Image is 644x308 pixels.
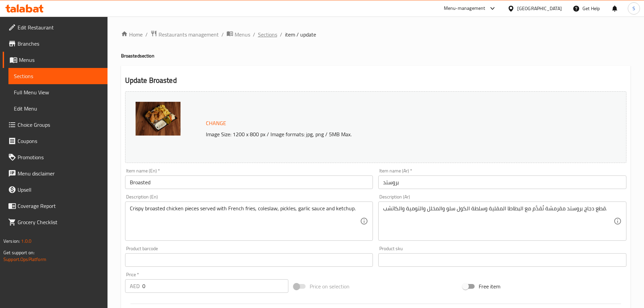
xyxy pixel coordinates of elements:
[3,237,20,245] span: Version:
[383,205,614,237] textarea: قطع دجاج بروستد مقرمشة تُقدَّم مع البطاطا المقلية وسلطة الكول سلو والمخلل والتومية والكاتشب.
[19,56,102,64] span: Menus
[3,165,108,182] a: Menu disclaimer
[235,30,250,39] span: Menus
[3,35,108,52] a: Branches
[14,72,102,80] span: Sections
[3,19,108,35] a: Edit Restaurant
[633,5,635,12] span: S
[125,175,373,189] input: Enter name En
[203,130,564,138] p: Image Size: 1200 x 800 px / Image formats: jpg, png / 5MB Max.
[18,186,102,194] span: Upsell
[18,121,102,129] span: Choice Groups
[150,30,219,39] a: Restaurants management
[121,30,630,39] nav: breadcrumb
[3,117,108,133] a: Choice Groups
[310,282,350,290] span: Price on selection
[121,52,630,59] h4: Broasted section
[285,30,316,39] span: item / update
[14,88,102,96] span: Full Menu View
[3,133,108,149] a: Coupons
[18,169,102,177] span: Menu disclaimer
[142,279,289,293] input: Please enter price
[18,137,102,145] span: Coupons
[253,30,255,39] li: /
[280,30,282,39] li: /
[130,282,140,290] p: AED
[18,23,102,31] span: Edit Restaurant
[479,282,500,290] span: Free item
[3,248,34,257] span: Get support on:
[18,40,102,48] span: Branches
[136,102,181,136] img: mmw_638898826711710565
[14,104,102,113] span: Edit Menu
[125,253,373,267] input: Please enter product barcode
[145,30,148,39] li: /
[121,30,143,39] a: Home
[378,175,626,189] input: Enter name Ar
[258,30,277,39] a: Sections
[444,4,485,13] div: Menu-management
[18,202,102,210] span: Coverage Report
[203,116,229,130] button: Change
[8,68,108,84] a: Sections
[3,52,108,68] a: Menus
[125,75,626,86] h2: Update Broasted
[130,205,360,237] textarea: Crispy broasted chicken pieces served with French fries, coleslaw, pickles, garlic sauce and ketc...
[18,218,102,226] span: Grocery Checklist
[3,255,46,264] a: Support.OpsPlatform
[21,237,31,245] span: 1.0.0
[3,198,108,214] a: Coverage Report
[3,182,108,198] a: Upsell
[378,253,626,267] input: Please enter product sku
[206,118,226,128] span: Change
[517,5,562,12] div: [GEOGRAPHIC_DATA]
[8,84,108,100] a: Full Menu View
[18,153,102,161] span: Promotions
[226,30,250,39] a: Menus
[8,100,108,117] a: Edit Menu
[3,149,108,165] a: Promotions
[3,214,108,230] a: Grocery Checklist
[159,30,219,39] span: Restaurants management
[221,30,224,39] li: /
